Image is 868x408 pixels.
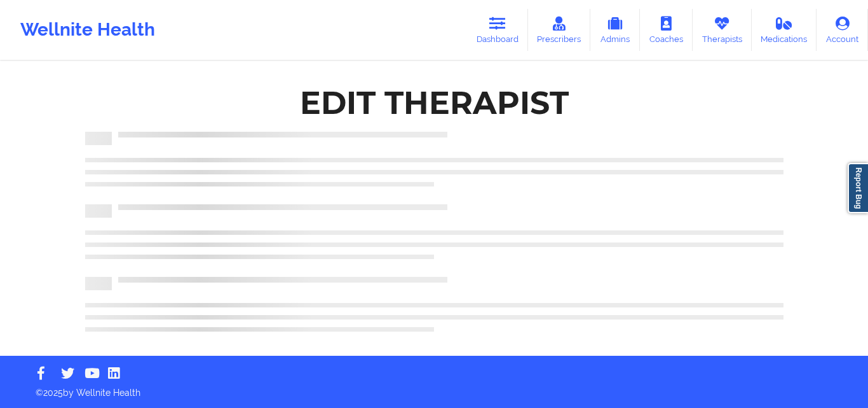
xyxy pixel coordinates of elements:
[590,9,640,51] a: Admins
[752,9,817,51] a: Medications
[693,9,752,51] a: Therapists
[640,9,693,51] a: Coaches
[528,9,591,51] a: Prescribers
[300,83,569,123] div: Edit Therapist
[27,377,841,399] p: © 2025 by Wellnite Health
[817,9,868,51] a: Account
[848,163,868,213] a: Report Bug
[467,9,528,51] a: Dashboard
